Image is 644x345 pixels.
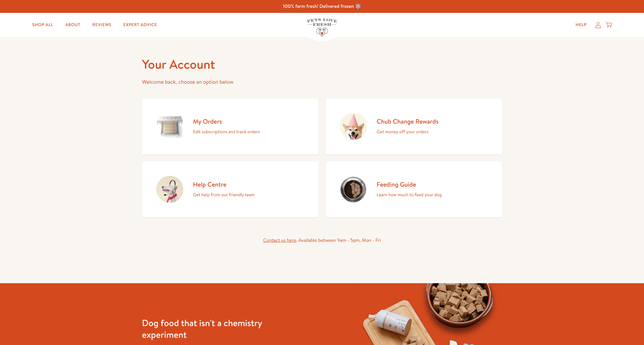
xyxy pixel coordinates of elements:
[326,161,502,217] a: Feeding Guide Learn how much to feed your dog
[193,117,260,125] h2: My Orders
[142,56,502,73] h1: Your Account
[307,18,337,37] img: Pets Love Fresh
[377,128,438,136] p: Get money off your orders
[142,98,318,154] a: My Orders Edit subscriptions and track orders
[88,19,116,31] a: Reviews
[263,237,296,244] a: Contact us here
[60,19,85,31] a: About
[377,191,442,199] p: Learn how much to feed your dog
[326,98,502,154] a: Chub Change Rewards Get money off your orders
[142,317,289,340] h3: Dog food that isn't a chemistry experiment
[193,128,260,136] p: Edit subscriptions and track orders
[377,117,438,125] h2: Chub Change Rewards
[193,180,255,188] h2: Help Centre
[571,19,591,31] a: Help
[119,19,162,31] a: Expert Advice
[142,236,502,244] div: . Available between 9am - 5pm, Mon - Fri
[142,161,318,217] a: Help Centre Get help from our friendly team
[193,191,255,199] p: Get help from our friendly team
[27,19,58,31] a: Shop All
[142,77,502,87] p: Welcome back, choose an option below
[377,180,442,188] h2: Feeding Guide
